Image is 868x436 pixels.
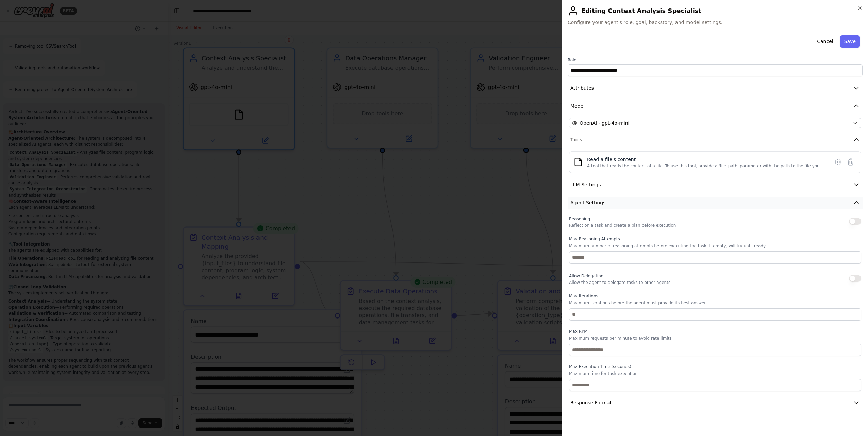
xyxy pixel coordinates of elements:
label: Max Iterations [569,293,861,299]
div: A tool that reads the content of a file. To use this tool, provide a 'file_path' parameter with t... [587,163,825,169]
label: Max Execution Time (seconds) [569,364,861,369]
span: LLM Settings [570,181,601,188]
button: Configure tool [832,156,845,168]
button: Tools [568,133,863,146]
button: LLM Settings [568,179,863,191]
span: Model [570,103,585,109]
span: Allow Delegation [569,274,603,278]
p: Reflect on a task and create a plan before execution [569,223,676,228]
button: Delete tool [845,156,857,168]
p: Maximum requests per minute to avoid rate limits [569,335,861,341]
label: Role [568,57,863,63]
p: Maximum time for task execution [569,371,861,376]
span: Reasoning [569,217,590,221]
button: Save [840,35,860,48]
button: Agent Settings [568,197,863,209]
div: Read a file's content [587,156,825,163]
button: Response Format [568,397,863,409]
p: Allow the agent to delegate tasks to other agents [569,280,670,285]
button: Model [568,100,863,112]
span: Response Format [570,399,612,406]
span: Agent Settings [570,199,605,206]
h2: Editing Context Analysis Specialist [568,5,863,16]
label: Max RPM [569,329,861,334]
button: Attributes [568,82,863,94]
span: Tools [570,136,582,143]
p: Maximum iterations before the agent must provide its best answer [569,300,861,306]
p: Maximum number of reasoning attempts before executing the task. If empty, will try until ready. [569,243,861,249]
button: Cancel [813,35,837,48]
span: Attributes [570,85,594,91]
button: OpenAI - gpt-4o-mini [569,118,861,128]
span: OpenAI - gpt-4o-mini [580,120,629,126]
span: Configure your agent's role, goal, backstory, and model settings. [568,19,863,26]
img: FileReadTool [573,157,583,167]
label: Max Reasoning Attempts [569,236,861,242]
